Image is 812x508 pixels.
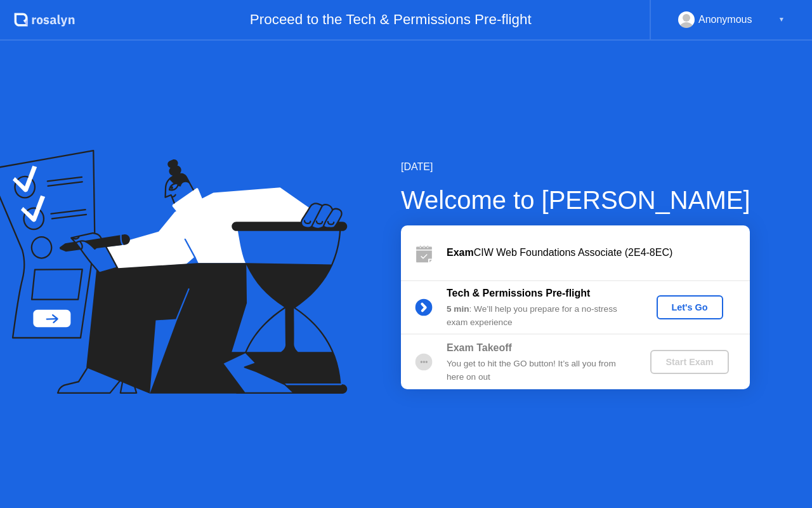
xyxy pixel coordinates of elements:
[650,350,728,374] button: Start Exam
[447,358,629,384] div: You get to hit the GO button! It’s all you from here on out
[698,11,752,28] div: Anonymous
[447,288,590,298] b: Tech & Permissions Pre-flight
[401,181,750,219] div: Welcome to [PERSON_NAME]
[662,302,718,312] div: Let's Go
[401,159,750,175] div: [DATE]
[655,357,723,367] div: Start Exam
[447,245,750,260] div: CIW Web Foundations Associate (2E4-8EC)
[447,342,512,353] b: Exam Takeoff
[447,304,469,314] b: 5 min
[778,11,785,28] div: ▼
[447,247,474,258] b: Exam
[657,295,723,319] button: Let's Go
[447,303,629,329] div: : We’ll help you prepare for a no-stress exam experience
